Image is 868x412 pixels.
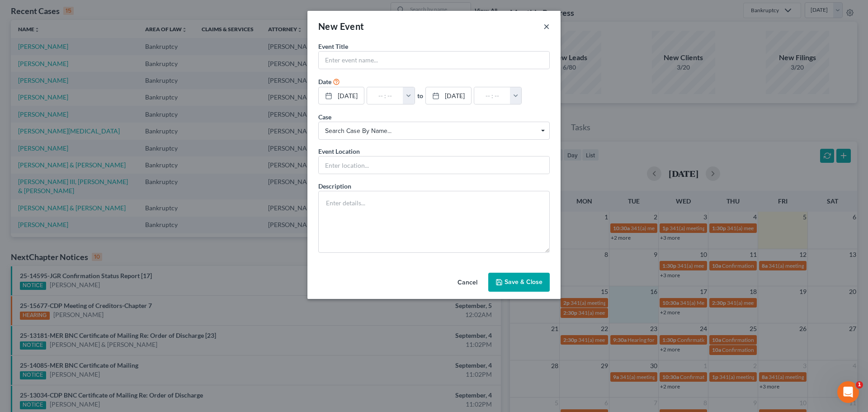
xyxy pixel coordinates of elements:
button: Save & Close [488,273,550,292]
input: -- : -- [474,87,510,104]
label: Description [318,181,351,191]
span: Event Title [318,43,348,50]
input: Enter location... [319,156,549,174]
span: 1 [856,381,863,388]
label: to [417,91,423,100]
input: -- : -- [367,87,403,104]
input: Enter event name... [319,52,549,69]
button: × [543,21,550,32]
label: Date [318,77,331,86]
button: Cancel [450,274,485,292]
label: Event Location [318,147,360,156]
span: Search case by name... [325,126,543,136]
a: [DATE] [426,87,471,104]
span: New Event [318,21,364,32]
span: Select box activate [318,122,550,140]
label: Case [318,112,331,122]
iframe: Intercom live chat [837,381,859,403]
a: [DATE] [319,87,364,104]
